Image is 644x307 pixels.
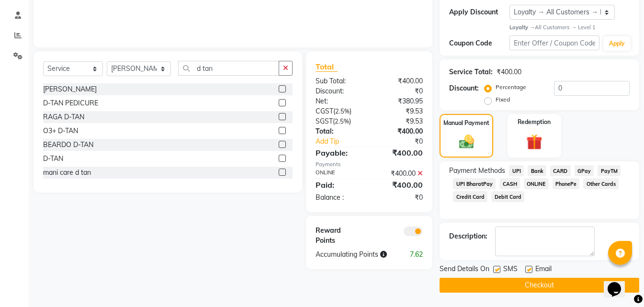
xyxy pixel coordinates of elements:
[454,133,479,150] img: _cash.svg
[604,269,634,297] iframe: chat widget
[553,178,580,189] span: PhonePe
[575,165,594,176] span: GPay
[449,231,487,241] div: Description:
[521,132,547,152] img: _gift.svg
[43,126,78,136] div: O3+ D-TAN
[308,250,400,260] div: Accumulating Points
[335,117,349,125] span: 2.5%
[400,250,430,260] div: 7.62
[369,86,430,96] div: ₹0
[308,193,369,203] div: Balance :
[308,169,369,179] div: ONLINE
[509,23,630,32] div: All Customers → Level 1
[524,178,549,189] span: ONLINE
[503,264,518,276] span: SMS
[509,165,524,176] span: UPI
[308,126,369,136] div: Total:
[518,118,551,126] label: Redemption
[550,165,571,176] span: CARD
[178,61,279,76] input: Search or Scan
[603,36,631,51] button: Apply
[43,84,97,94] div: [PERSON_NAME]
[449,38,509,48] div: Coupon Code
[43,98,98,108] div: D-TAN PEDICURE
[499,178,520,189] span: CASH
[440,264,489,276] span: Send Details On
[440,278,639,293] button: Checkout
[316,62,338,72] span: Total
[369,126,430,136] div: ₹400.00
[598,165,621,176] span: PayTM
[535,264,552,276] span: Email
[583,178,619,189] span: Other Cards
[449,67,493,77] div: Service Total:
[369,106,430,116] div: ₹9.53
[496,95,510,104] label: Fixed
[335,107,350,115] span: 2.5%
[449,166,505,176] span: Payment Methods
[308,86,369,96] div: Discount:
[43,112,84,122] div: RAGA D-TAN
[379,136,430,147] div: ₹0
[369,76,430,86] div: ₹400.00
[453,178,496,189] span: UPI BharatPay
[443,119,489,127] label: Manual Payment
[308,179,369,191] div: Paid:
[308,76,369,86] div: Sub Total:
[491,191,524,202] span: Debit Card
[369,193,430,203] div: ₹0
[308,96,369,106] div: Net:
[509,24,535,31] strong: Loyalty →
[369,147,430,159] div: ₹400.00
[369,169,430,179] div: ₹400.00
[43,140,93,150] div: BEARDO D-TAN
[497,67,521,77] div: ₹400.00
[43,154,63,164] div: D-TAN
[496,83,526,91] label: Percentage
[316,107,333,115] span: CGST
[316,160,423,169] div: Payments
[308,116,369,126] div: ( )
[308,226,369,246] div: Reward Points
[369,96,430,106] div: ₹380.95
[308,106,369,116] div: ( )
[43,168,91,178] div: mani care d tan
[528,165,546,176] span: Bank
[509,35,599,50] input: Enter Offer / Coupon Code
[369,179,430,191] div: ₹400.00
[369,116,430,126] div: ₹9.53
[449,83,479,93] div: Discount:
[316,117,333,125] span: SGST
[308,147,369,159] div: Payable:
[308,136,380,147] a: Add Tip
[453,191,487,202] span: Credit Card
[449,7,509,17] div: Apply Discount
